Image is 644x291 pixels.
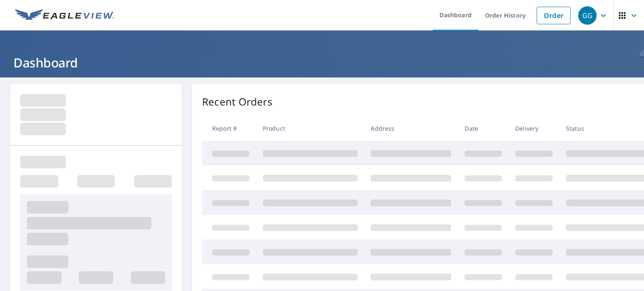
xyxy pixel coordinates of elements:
[10,54,634,71] h1: Dashboard
[15,9,114,22] img: EV Logo
[202,116,256,141] th: Report #
[578,6,597,25] div: GG
[458,116,509,141] th: Date
[364,116,458,141] th: Address
[509,116,559,141] th: Delivery
[202,94,273,109] p: Recent Orders
[256,116,364,141] th: Product
[537,7,571,24] a: Order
